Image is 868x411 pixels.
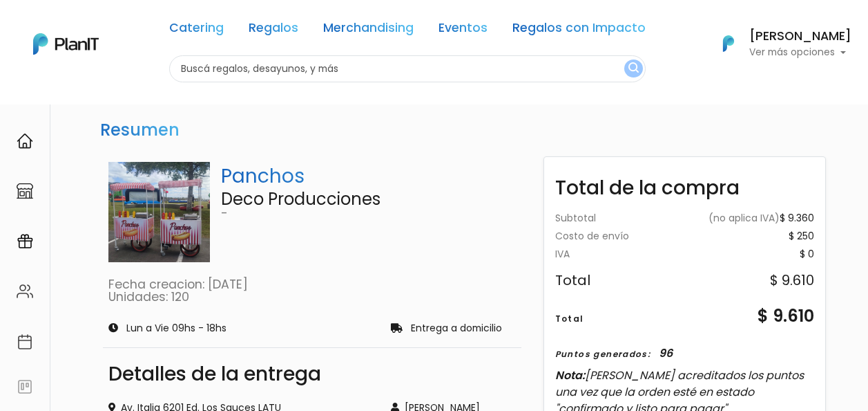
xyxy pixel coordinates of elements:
[555,273,590,287] div: Total
[95,115,185,146] h3: Resumen
[17,183,33,199] img: marketplace-4ceaa7011d94191e9ded77b95e3339b90024bf715f7c57f8cf31f2d8c509eaba.svg
[17,334,33,350] img: calendar-87d922413cdce8b2cf7b7f5f62616a5cf9e4887200fb71536465627b3292af00.svg
[749,48,851,57] p: Ver más opciones
[17,233,33,250] img: campaigns-02234683943229c281be62815700db0a1741e53638e28bf9629b52c665b00959.svg
[789,232,814,241] div: $ 250
[411,324,502,334] p: Entrega a domicilio
[108,162,210,262] img: Captura_de_pantalla_2025-05-05_113950.png
[555,232,629,241] div: Costo de envío
[512,22,646,39] a: Regalos con Impacto
[800,250,814,259] div: $ 0
[221,162,515,191] p: Panchos
[169,55,646,82] input: Buscá regalos, desayunos, y más
[126,324,226,334] p: Lun a Vie 09hs - 18hs
[555,214,596,223] div: Subtotal
[749,30,851,43] h6: [PERSON_NAME]
[17,133,33,149] img: home-e721727adea9d79c4d83392d1f703f7f8bce08238fde08b1acbfd93340b81755.svg
[708,214,814,223] div: $ 9.360
[713,28,744,59] img: PlanIt Logo
[17,283,33,300] img: people-662611757002400ad9ed0e3c099ab2801c6687ba6c219adb57efc949bc21e19d.svg
[555,250,570,259] div: IVA
[758,304,814,329] div: $ 9.610
[770,273,814,287] div: $ 9.610
[555,348,650,360] div: Puntos generados:
[708,211,780,225] span: (no aplica IVA)
[323,22,414,39] a: Merchandising
[108,365,516,384] div: Detalles de la entrega
[221,191,515,208] p: Deco Producciones
[249,22,298,39] a: Regalos
[33,33,99,55] img: PlanIt Logo
[659,345,673,362] div: 96
[108,289,189,305] a: Unidades: 120
[438,22,488,39] a: Eventos
[17,378,33,395] img: feedback-78b5a0c8f98aac82b08bfc38622c3050aee476f2c9584af64705fc4e61158814.svg
[169,22,224,39] a: Catering
[705,26,851,62] button: PlanIt Logo [PERSON_NAME] Ver más opciones
[628,62,639,75] img: search_button-432b6d5273f82d61273b3651a40e1bd1b912527efae98b1b7a1b2c0702e16a8d.svg
[555,313,584,325] div: Total
[108,279,516,291] p: Fecha creacion: [DATE]
[221,208,515,220] p: -
[544,163,826,203] div: Total de la compra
